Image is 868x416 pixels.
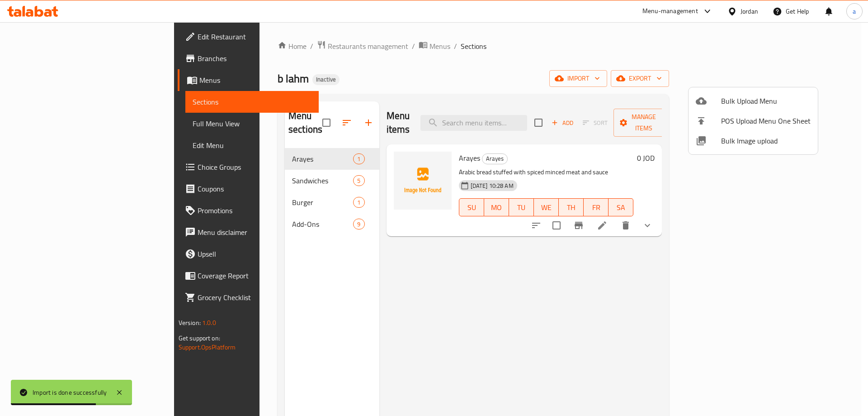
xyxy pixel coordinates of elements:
li: Upload bulk menu [689,91,818,111]
span: Bulk Upload Menu [721,96,811,106]
li: POS Upload Menu One Sheet [689,111,818,131]
span: Bulk Image upload [721,135,811,146]
span: POS Upload Menu One Sheet [721,115,811,126]
div: Import is done successfully [33,387,107,397]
